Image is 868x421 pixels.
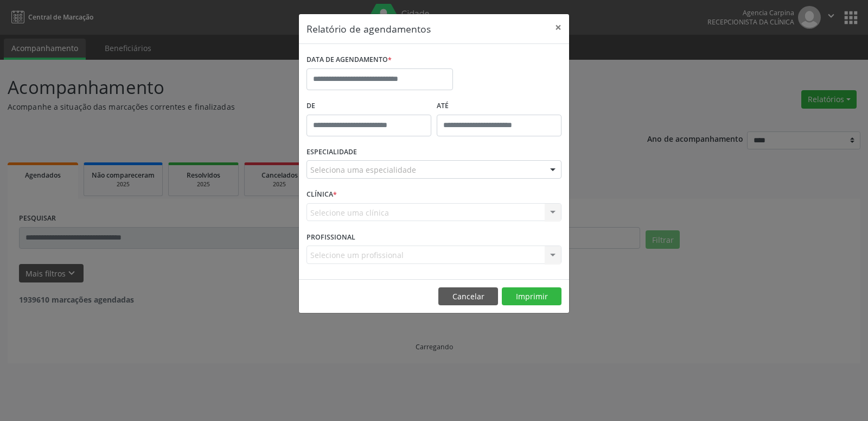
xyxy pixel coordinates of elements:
[437,98,561,115] label: ATÉ
[438,287,498,306] button: Cancelar
[307,52,392,68] label: DATA DE AGENDAMENTO
[547,14,569,41] button: Close
[307,98,431,115] label: De
[307,186,337,203] label: CLÍNICA
[307,22,431,36] h5: Relatório de agendamentos
[502,287,561,306] button: Imprimir
[307,229,355,246] label: PROFISSIONAL
[310,164,416,175] span: Seleciona uma especialidade
[307,144,357,161] label: ESPECIALIDADE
